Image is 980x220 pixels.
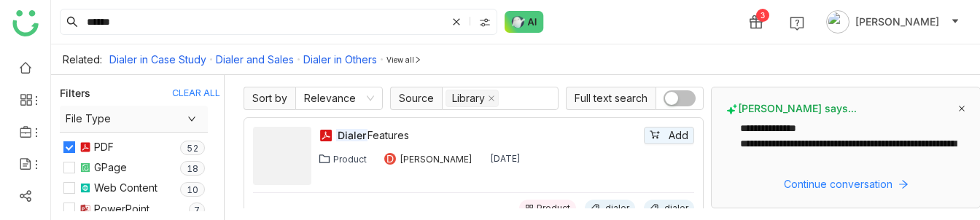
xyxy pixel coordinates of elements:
nz-badge-sup: 7 [189,203,205,217]
img: pdf.svg [319,128,333,143]
nz-badge-sup: 52 [180,141,205,155]
nz-badge-sup: 18 [180,161,205,176]
img: search-type.svg [479,17,491,28]
p: 0 [192,183,198,197]
span: Continue conversation [784,176,892,192]
button: Add [644,127,694,144]
span: Sort by [244,87,295,110]
img: article.svg [79,182,91,194]
div: PowerPoint [94,201,149,217]
div: Library [452,90,485,106]
p: 8 [192,162,198,176]
span: Add [669,127,688,144]
div: dialer [605,203,629,214]
button: [PERSON_NAME] [823,10,962,34]
div: Filters [60,86,90,101]
img: pptx.svg [79,203,91,215]
img: avatar [826,10,849,34]
p: 5 [187,141,192,156]
a: Dialer and Sales [216,53,294,66]
em: Dialer [336,129,367,141]
div: dialer [664,203,688,214]
img: ask-buddy-normal.svg [505,11,544,33]
img: logo [12,10,39,36]
p: 7 [194,203,200,218]
div: CLEAR ALL [172,87,220,98]
a: Dialer in Others [303,53,377,66]
div: Related: [63,53,102,66]
nz-select-item: Library [446,90,499,107]
div: 3 [756,9,769,22]
button: Continue conversation [726,176,965,193]
div: [PERSON_NAME] [400,154,472,165]
span: Full text search [566,87,656,110]
p: 1 [187,162,192,176]
a: DialerFeatures [336,127,641,144]
span: [PERSON_NAME] says... [726,102,857,115]
nz-badge-sup: 10 [180,182,205,197]
div: Web Content [94,180,157,196]
a: Dialer in Case Study [109,53,206,66]
p: 1 [187,183,192,197]
img: help.svg [790,16,804,31]
div: Product [537,203,570,214]
div: [DATE] [490,153,521,165]
img: Dialer Features [253,144,311,168]
div: GPage [94,160,127,176]
img: buddy-says [726,103,738,115]
span: File Type [66,111,202,127]
div: View all [386,55,421,64]
div: D [384,153,396,165]
div: Features [336,127,641,144]
div: File Type [60,106,208,132]
nz-select-item: Relevance [304,87,374,109]
span: Source [390,87,442,110]
div: Product [333,154,367,165]
span: [PERSON_NAME] [855,14,939,30]
img: paper.svg [79,162,91,173]
div: PDF [94,139,114,155]
img: pdf.svg [79,141,91,153]
p: 2 [192,141,198,156]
